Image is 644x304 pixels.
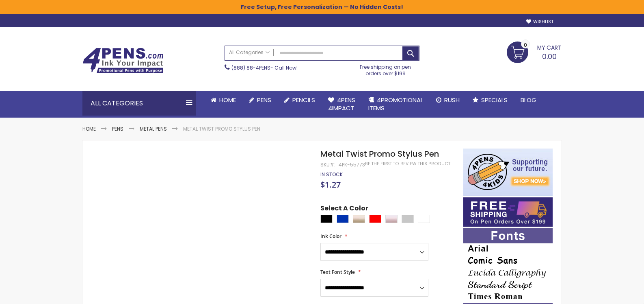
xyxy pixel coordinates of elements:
div: Champagne [353,215,365,223]
a: 0.00 0 [507,42,562,62]
span: 0.00 [542,51,557,61]
span: In stock [320,171,343,178]
span: Home [219,96,236,104]
a: (888) 88-4PENS [231,64,270,71]
div: All Categories [82,91,196,116]
span: Rush [444,96,460,104]
a: Metal Pens [140,125,167,132]
span: Pens [257,96,271,104]
li: Metal Twist Promo Stylus Pen [183,126,260,132]
div: Rose Gold [385,215,398,223]
strong: SKU [320,161,335,168]
span: $1.27 [320,179,341,190]
span: 4PROMOTIONAL ITEMS [368,96,423,112]
span: Ink Color [320,233,341,240]
span: Specials [481,96,508,104]
div: Availability [320,171,343,178]
div: Free shipping on pen orders over $199 [352,61,420,77]
div: Red [369,215,381,223]
a: Rush [430,91,466,109]
span: Select A Color [320,204,368,215]
span: All Categories [229,49,270,56]
img: 4pens 4 kids [463,149,553,196]
img: 4Pens Custom Pens and Promotional Products [82,48,164,74]
a: Home [204,91,242,109]
span: - Call Now! [231,64,298,71]
a: Specials [466,91,514,109]
span: Metal Twist Promo Stylus Pen [320,148,439,160]
img: Free shipping on orders over $199 [463,197,553,227]
span: Pencils [292,96,315,104]
div: Silver [402,215,414,223]
a: 4Pens4impact [322,91,362,118]
a: Pens [242,91,278,109]
span: 0 [524,41,527,49]
a: Wishlist [526,19,553,25]
span: 4Pens 4impact [328,96,355,112]
span: Text Font Style [320,269,355,276]
div: Black [320,215,333,223]
a: Be the first to review this product [365,161,450,167]
div: Blue [337,215,349,223]
a: 4PROMOTIONALITEMS [362,91,430,118]
div: 4pk-55773 [339,162,365,168]
span: Blog [521,96,536,104]
a: Home [82,125,96,132]
div: White [418,215,430,223]
a: Pens [112,125,123,132]
a: All Categories [225,46,274,59]
a: Blog [514,91,543,109]
a: Pencils [278,91,322,109]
